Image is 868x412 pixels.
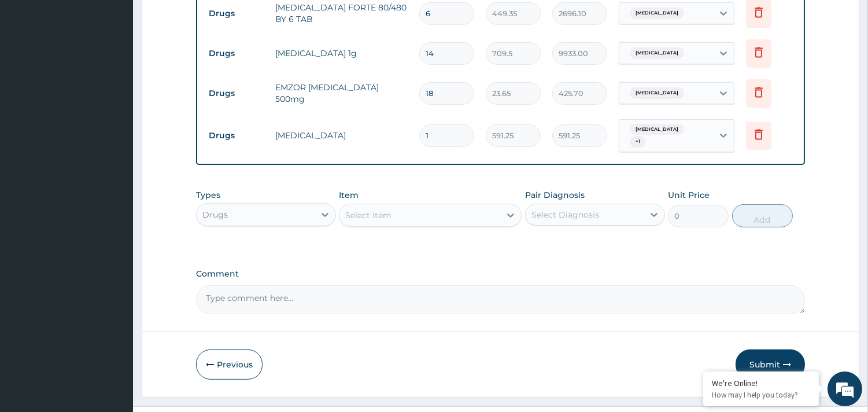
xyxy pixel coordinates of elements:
[630,124,684,135] span: [MEDICAL_DATA]
[630,87,684,99] span: [MEDICAL_DATA]
[6,282,220,323] textarea: Type your message and hit 'Enter'
[196,269,805,279] label: Comment
[736,350,805,380] button: Submit
[203,83,269,104] td: Drugs
[190,6,217,34] div: Minimize live chat window
[712,390,810,400] p: How may I help you today?
[630,136,646,148] span: + 1
[630,47,684,59] span: [MEDICAL_DATA]
[269,42,413,65] td: [MEDICAL_DATA] 1g
[269,76,413,111] td: EMZOR [MEDICAL_DATA] 500mg
[203,43,269,64] td: Drugs
[269,124,413,147] td: [MEDICAL_DATA]
[196,190,220,200] label: Types
[668,189,710,201] label: Unit Price
[630,8,684,19] span: [MEDICAL_DATA]
[525,189,585,201] label: Pair Diagnosis
[202,209,228,220] div: Drugs
[203,3,269,24] td: Drugs
[203,125,269,146] td: Drugs
[21,58,47,87] img: d_794563401_company_1708531726252_794563401
[712,378,810,388] div: We're Online!
[531,209,599,220] div: Select Diagnosis
[732,204,793,227] button: Add
[67,129,160,246] span: We're online!
[196,350,263,380] button: Previous
[339,189,359,201] label: Item
[60,65,194,80] div: Chat with us now
[345,209,391,221] div: Select Item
